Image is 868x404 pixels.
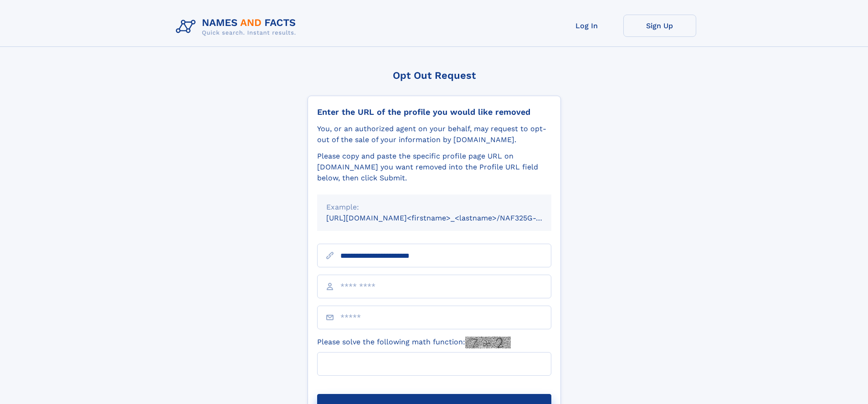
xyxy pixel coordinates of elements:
img: Logo Names and Facts [172,15,303,39]
a: Log In [550,15,623,37]
div: You, or an authorized agent on your behalf, may request to opt-out of the sale of your informatio... [317,123,551,145]
div: Please copy and paste the specific profile page URL on [DOMAIN_NAME] you want removed into the Pr... [317,151,551,184]
div: Example: [326,202,542,213]
small: [URL][DOMAIN_NAME]<firstname>_<lastname>/NAF325G-xxxxxxxx [326,214,569,222]
div: Opt Out Request [308,70,561,81]
a: Sign Up [623,15,696,37]
label: Please solve the following math function: [317,337,511,348]
div: Enter the URL of the profile you would like removed [317,107,551,117]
